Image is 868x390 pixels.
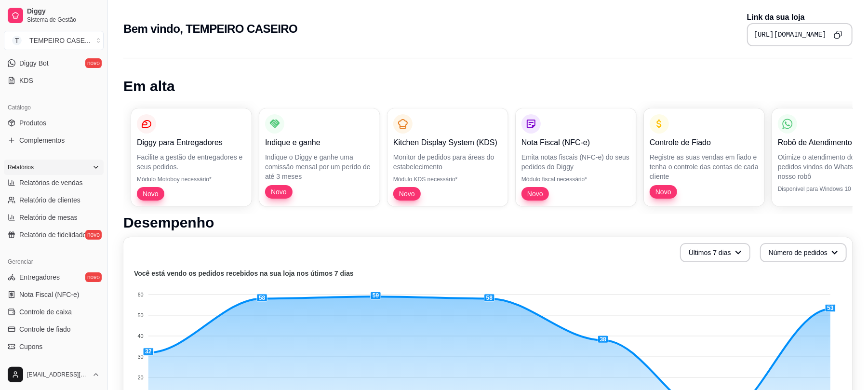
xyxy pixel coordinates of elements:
[265,137,374,148] p: Indique e ganhe
[521,137,630,148] p: Nota Fiscal (NFC-e)
[12,36,22,45] span: T
[4,55,104,71] a: Diggy Botnovo
[393,175,502,183] p: Módulo KDS necessário*
[19,213,78,222] span: Relatório de mesas
[4,133,104,148] a: Complementos
[19,272,60,282] span: Entregadores
[393,152,502,172] p: Monitor de pedidos para áreas do estabelecimento
[123,78,853,95] h1: Em alta
[4,227,104,242] a: Relatório de fidelidadenovo
[123,21,297,37] h2: Bem vindo, TEMPEIRO CASEIRO
[760,243,847,262] button: Número de pedidos
[4,322,104,337] a: Controle de fiado
[516,108,636,206] button: Nota Fiscal (NFC-e)Emita notas fiscais (NFC-e) do seus pedidos do DiggyMódulo fiscal necessário*Novo
[19,230,86,240] span: Relatório de fidelidade
[4,363,104,386] button: [EMAIL_ADDRESS][DOMAIN_NAME]
[521,152,630,172] p: Emita notas fiscais (NFC-e) do seus pedidos do Diggy
[652,187,675,197] span: Novo
[19,58,49,68] span: Diggy Bot
[650,137,759,148] p: Controle de Fiado
[259,108,380,206] button: Indique e ganheIndique o Diggy e ganhe uma comissão mensal por um perído de até 3 mesesNovo
[4,115,104,131] a: Produtos
[4,304,104,320] a: Controle de caixa
[830,27,846,42] button: Copy to clipboard
[19,290,79,299] span: Nota Fiscal (NFC-e)
[27,371,88,378] span: [EMAIL_ADDRESS][DOMAIN_NAME]
[4,4,104,27] a: DiggySistema de Gestão
[4,175,104,190] a: Relatórios de vendas
[123,214,853,231] h1: Desempenho
[19,342,42,351] span: Cupons
[8,163,34,171] span: Relatórios
[19,178,83,188] span: Relatórios de vendas
[4,356,104,372] a: Clientes
[131,108,252,206] button: Diggy para EntregadoresFacilite a gestão de entregadores e seus pedidos.Módulo Motoboy necessário...
[137,175,246,183] p: Módulo Motoboy necessário*
[4,339,104,354] a: Cupons
[395,189,419,199] span: Novo
[393,137,502,148] p: Kitchen Display System (KDS)
[754,30,827,40] pre: [URL][DOMAIN_NAME]
[4,210,104,225] a: Relatório de mesas
[19,118,46,128] span: Produtos
[523,189,547,199] span: Novo
[4,73,104,88] a: KDS
[650,152,759,181] p: Registre as suas vendas em fiado e tenha o controle das contas de cada cliente
[747,12,853,23] p: Link da sua loja
[138,292,144,297] tspan: 60
[138,333,144,339] tspan: 40
[27,7,100,16] span: Diggy
[19,307,72,317] span: Controle de caixa
[27,16,100,24] span: Sistema de Gestão
[4,287,104,302] a: Nota Fiscal (NFC-e)
[29,36,91,45] div: TEMPEIRO CASE ...
[521,175,630,183] p: Módulo fiscal necessário*
[19,195,80,205] span: Relatório de clientes
[680,243,750,262] button: Últimos 7 dias
[387,108,508,206] button: Kitchen Display System (KDS)Monitor de pedidos para áreas do estabelecimentoMódulo KDS necessário...
[4,269,104,285] a: Entregadoresnovo
[4,254,104,269] div: Gerenciar
[265,152,374,181] p: Indique o Diggy e ganhe uma comissão mensal por um perído de até 3 meses
[4,192,104,208] a: Relatório de clientes
[134,270,354,278] text: Você está vendo os pedidos recebidos na sua loja nos útimos 7 dias
[4,100,104,115] div: Catálogo
[19,135,65,145] span: Complementos
[19,324,71,334] span: Controle de fiado
[137,137,246,148] p: Diggy para Entregadores
[267,187,291,197] span: Novo
[4,31,104,50] button: Select a team
[137,152,246,172] p: Facilite a gestão de entregadores e seus pedidos.
[644,108,764,206] button: Controle de FiadoRegistre as suas vendas em fiado e tenha o controle das contas de cada clienteNovo
[19,76,33,85] span: KDS
[138,375,144,380] tspan: 20
[138,312,144,318] tspan: 50
[138,354,144,360] tspan: 30
[139,189,162,199] span: Novo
